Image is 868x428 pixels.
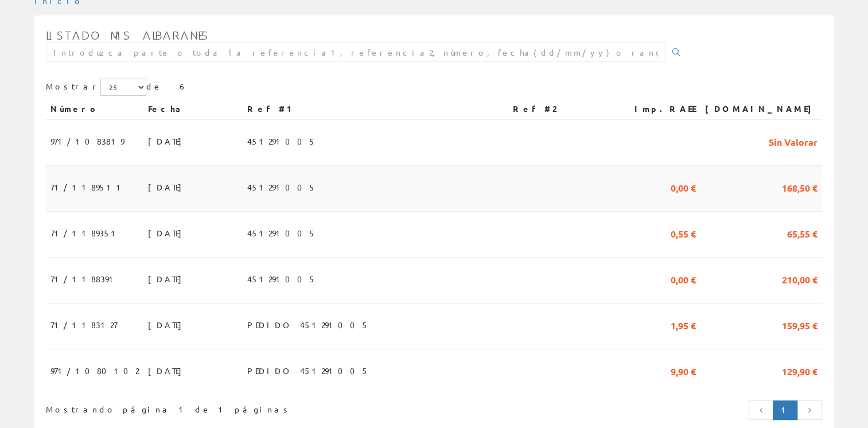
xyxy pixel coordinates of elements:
[148,315,188,334] span: [DATE]
[46,28,209,42] span: Listado mis albaranes
[50,361,139,380] span: 971/1080102
[50,315,117,334] span: 71/1183127
[782,315,818,334] span: 159,95 €
[50,131,124,151] span: 971/1083819
[508,99,614,119] th: Ref #2
[782,177,818,197] span: 168,50 €
[148,223,188,243] span: [DATE]
[148,361,188,380] span: [DATE]
[247,177,316,197] span: 451291005
[749,400,774,420] a: Página anterior
[769,131,818,151] span: Sin Valorar
[50,269,118,289] span: 71/1188391
[50,177,126,197] span: 71/1189511
[247,131,316,151] span: 451291005
[773,400,797,420] a: Página actual
[671,177,696,197] span: 0,00 €
[700,99,822,119] th: [DOMAIN_NAME]
[671,223,696,243] span: 0,55 €
[671,315,696,334] span: 1,95 €
[614,99,700,119] th: Imp.RAEE
[46,42,665,62] input: Introduzca parte o toda la referencia1, referencia2, número, fecha(dd/mm/yy) o rango de fechas(dd...
[148,269,188,289] span: [DATE]
[247,269,316,289] span: 451291005
[243,99,508,119] th: Ref #1
[671,361,696,380] span: 9,90 €
[787,223,818,243] span: 65,55 €
[46,79,822,99] div: de 6
[46,79,146,96] label: Mostrar
[247,315,369,334] span: PEDIDO 451291005
[148,177,188,197] span: [DATE]
[671,269,696,289] span: 0,00 €
[782,269,818,289] span: 210,00 €
[143,99,243,119] th: Fecha
[797,400,822,420] a: Página siguiente
[46,99,143,119] th: Número
[100,79,146,96] select: Mostrar
[247,223,316,243] span: 451291005
[46,399,359,415] div: Mostrando página 1 de 1 páginas
[50,223,120,243] span: 71/1189351
[148,131,188,151] span: [DATE]
[247,361,369,380] span: PEDIDO 451291005
[782,361,818,380] span: 129,90 €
